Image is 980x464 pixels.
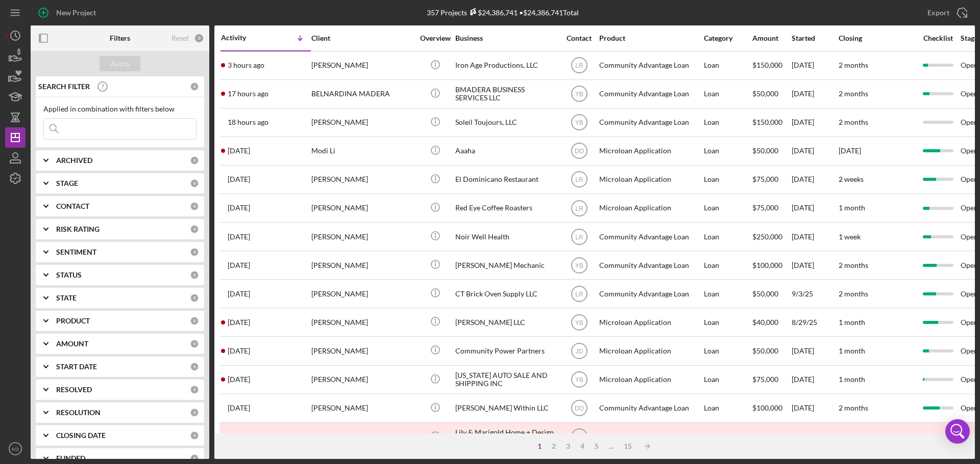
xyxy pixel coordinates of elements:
[792,252,838,279] div: [DATE]
[311,366,413,393] div: [PERSON_NAME]
[792,80,838,107] div: [DATE]
[599,52,701,79] div: Community Advantage Loan
[455,223,557,250] div: Noir Well Health
[38,83,90,91] b: SEARCH FILTER
[56,431,106,440] b: CLOSING DATE
[110,34,130,42] b: Filters
[56,454,85,462] b: FUNDED
[190,339,199,348] div: 0
[311,252,413,279] div: [PERSON_NAME]
[190,225,199,234] div: 0
[56,408,101,417] b: RESOLUTION
[228,318,250,326] time: 2025-09-17 18:41
[190,293,199,303] div: 0
[704,252,751,279] div: Loan
[190,431,199,440] div: 0
[704,195,751,222] div: Loan
[43,105,197,113] div: Applied in combination with filters below
[56,248,96,256] b: SENTIMENT
[839,289,868,298] time: 2 months
[704,223,751,250] div: Loan
[311,80,413,107] div: BELNARDINA MADERA
[575,62,583,69] text: LR
[704,52,751,79] div: Loan
[575,233,583,240] text: LR
[190,316,199,325] div: 0
[599,138,701,165] div: Microloan Application
[792,309,838,336] div: 8/29/25
[599,80,701,107] div: Community Advantage Loan
[599,34,701,42] div: Product
[228,61,264,69] time: 2025-09-24 09:03
[752,375,778,384] span: $75,000
[228,432,250,441] time: 2025-09-14 17:14
[311,34,413,42] div: Client
[599,309,701,336] div: Microloan Application
[190,179,199,188] div: 0
[752,289,778,298] span: $50,000
[228,204,250,212] time: 2025-09-21 01:19
[575,376,583,384] text: YB
[590,442,604,450] div: 5
[547,442,561,450] div: 2
[56,386,92,394] b: RESOLVED
[455,195,557,222] div: Red Eye Coffee Roasters
[752,403,782,412] span: $100,000
[927,3,949,23] div: Export
[190,362,199,371] div: 0
[228,90,268,98] time: 2025-09-23 19:07
[752,146,778,155] span: $50,000
[190,248,199,257] div: 0
[455,52,557,79] div: Iron Age Productions, LLC
[56,363,97,371] b: START DATE
[455,166,557,193] div: El Dominicano Restaurant
[599,395,701,422] div: Community Advantage Loan
[599,337,701,364] div: Microloan Application
[704,109,751,136] div: Loan
[839,118,868,126] time: 2 months
[311,109,413,136] div: [PERSON_NAME]
[792,337,838,364] div: [DATE]
[221,34,266,42] div: Activity
[311,166,413,193] div: [PERSON_NAME]
[917,3,975,23] button: Export
[575,442,590,450] div: 4
[704,423,751,450] div: Loan
[455,252,557,279] div: [PERSON_NAME] Mechanic
[839,261,868,269] time: 2 months
[455,138,557,165] div: Aaaha
[311,423,413,450] div: [PERSON_NAME]
[792,366,838,393] div: [DATE]
[839,89,868,98] time: 2 months
[532,442,547,450] div: 1
[704,166,751,193] div: Loan
[752,318,778,326] span: $40,000
[12,446,18,452] text: KD
[752,346,778,355] span: $50,000
[228,347,250,355] time: 2025-09-16 18:42
[792,195,838,222] div: [DATE]
[228,261,250,269] time: 2025-09-19 14:23
[599,109,701,136] div: Community Advantage Loan
[228,147,250,155] time: 2025-09-23 01:33
[792,34,838,42] div: Started
[752,89,778,98] span: $50,000
[56,294,77,302] b: STATE
[467,8,518,17] div: $24,386,741
[575,176,583,183] text: LR
[427,8,579,17] div: 357 Projects • $24,386,741 Total
[56,156,92,165] b: ARCHIVED
[916,34,960,42] div: Checklist
[704,138,751,165] div: Loan
[792,280,838,307] div: 9/3/25
[839,146,861,155] time: [DATE]
[792,109,838,136] div: [DATE]
[575,433,583,441] text: LR
[619,442,637,450] div: 15
[704,309,751,336] div: Loan
[455,109,557,136] div: Soleil Toujours, LLC
[56,317,90,325] b: PRODUCT
[704,80,751,107] div: Loan
[599,252,701,279] div: Community Advantage Loan
[599,223,701,250] div: Community Advantage Loan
